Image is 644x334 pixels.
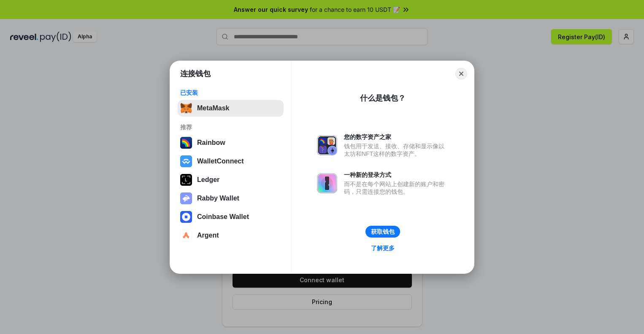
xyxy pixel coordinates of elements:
div: 获取钱包 [371,228,395,235]
div: 您的数字资产之家 [344,133,449,141]
button: WalletConnect [178,153,284,170]
img: svg+xml,%3Csvg%20width%3D%22120%22%20height%3D%22120%22%20viewBox%3D%220%200%20120%20120%22%20fil... [180,137,192,149]
div: MetaMask [197,104,229,112]
div: 推荐 [180,123,281,131]
div: Argent [197,232,219,239]
button: Ledger [178,171,284,188]
div: 什么是钱包？ [360,93,406,103]
button: 获取钱包 [365,226,400,238]
button: Rabby Wallet [178,190,284,207]
img: svg+xml,%3Csvg%20width%3D%2228%22%20height%3D%2228%22%20viewBox%3D%220%200%2028%2028%22%20fill%3D... [180,230,192,241]
img: svg+xml,%3Csvg%20xmlns%3D%22http%3A%2F%2Fwww.w3.org%2F2000%2Fsvg%22%20fill%3D%22none%22%20viewBox... [180,192,192,204]
button: Argent [178,227,284,244]
img: svg+xml,%3Csvg%20xmlns%3D%22http%3A%2F%2Fwww.w3.org%2F2000%2Fsvg%22%20width%3D%2228%22%20height%3... [180,174,192,186]
div: 已安装 [180,89,281,96]
img: svg+xml,%3Csvg%20xmlns%3D%22http%3A%2F%2Fwww.w3.org%2F2000%2Fsvg%22%20fill%3D%22none%22%20viewBox... [317,135,337,155]
h1: 连接钱包 [180,69,211,79]
button: Coinbase Wallet [178,208,284,225]
img: svg+xml,%3Csvg%20xmlns%3D%22http%3A%2F%2Fwww.w3.org%2F2000%2Fsvg%22%20fill%3D%22none%22%20viewBox... [317,173,337,193]
img: svg+xml,%3Csvg%20width%3D%2228%22%20height%3D%2228%22%20viewBox%3D%220%200%2028%2028%22%20fill%3D... [180,155,192,167]
button: Close [455,68,467,80]
div: Coinbase Wallet [197,213,249,221]
a: 了解更多 [366,243,400,254]
div: 一种新的登录方式 [344,171,449,179]
div: Rabby Wallet [197,195,239,202]
div: 而不是在每个网站上创建新的账户和密码，只需连接您的钱包。 [344,180,449,195]
div: Rainbow [197,139,225,147]
img: svg+xml,%3Csvg%20width%3D%2228%22%20height%3D%2228%22%20viewBox%3D%220%200%2028%2028%22%20fill%3D... [180,211,192,223]
button: Rainbow [178,134,284,151]
img: svg+xml,%3Csvg%20fill%3D%22none%22%20height%3D%2233%22%20viewBox%3D%220%200%2035%2033%22%20width%... [180,102,192,114]
div: Ledger [197,176,219,184]
button: MetaMask [178,100,284,117]
div: 钱包用于发送、接收、存储和显示像以太坊和NFT这样的数字资产。 [344,142,449,158]
div: 了解更多 [371,244,395,252]
div: WalletConnect [197,158,244,165]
